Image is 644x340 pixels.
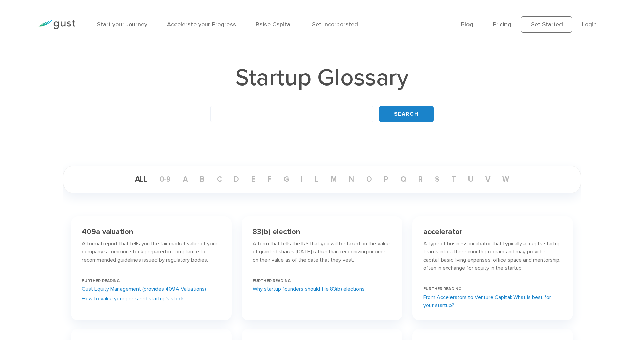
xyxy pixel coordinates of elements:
a: Get Started [521,16,572,33]
a: e [246,175,261,184]
span: FURTHER READING [423,286,461,291]
p: A formal report that tells you the fair market value of your company’s common stock prepared in c... [82,240,221,264]
a: b [195,175,210,184]
span: FURTHER READING [82,278,120,283]
a: ALL [130,175,153,184]
a: Why startup founders should file 83(b) elections [253,285,365,293]
img: Gust Logo [37,20,75,29]
a: w [497,175,514,184]
span: FURTHER READING [253,278,291,283]
a: u [463,175,479,184]
a: Start your Journey [97,21,147,28]
a: p [379,175,394,184]
a: Get Incorporated [311,21,358,28]
a: s [429,175,445,184]
a: c [211,175,227,184]
a: Gust Equity Management (provides 409A Valuations) [82,285,206,293]
a: From Accelerators to Venture Capital: What is best for your startup? [423,293,562,309]
h3: accelerator [423,227,462,236]
a: f [262,175,277,184]
a: Blog [461,21,473,28]
a: Raise Capital [256,21,292,28]
a: n [344,175,360,184]
a: i [296,175,308,184]
a: Login [582,21,597,28]
a: o [361,175,377,184]
a: l [310,175,324,184]
h3: 83(b) election [253,227,300,236]
input: Search [379,106,434,122]
a: m [326,175,342,184]
a: t [446,175,461,184]
p: A type of business incubator that typically accepts startup teams into a three-month program and ... [423,240,562,272]
a: g [278,175,294,184]
a: a [178,175,193,184]
a: Accelerate your Progress [167,21,236,28]
h3: 409a valuation [82,227,133,236]
a: d [228,175,244,184]
p: A form that tells the IRS that you will be taxed on the value of granted shares [DATE] rather tha... [253,240,391,264]
a: r [413,175,428,184]
a: q [395,175,411,184]
a: How to value your pre-seed startup's stock [82,295,184,303]
h1: Startup Glossary [63,66,581,90]
a: Pricing [493,21,511,28]
a: 0-9 [154,175,176,184]
a: v [480,175,496,184]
